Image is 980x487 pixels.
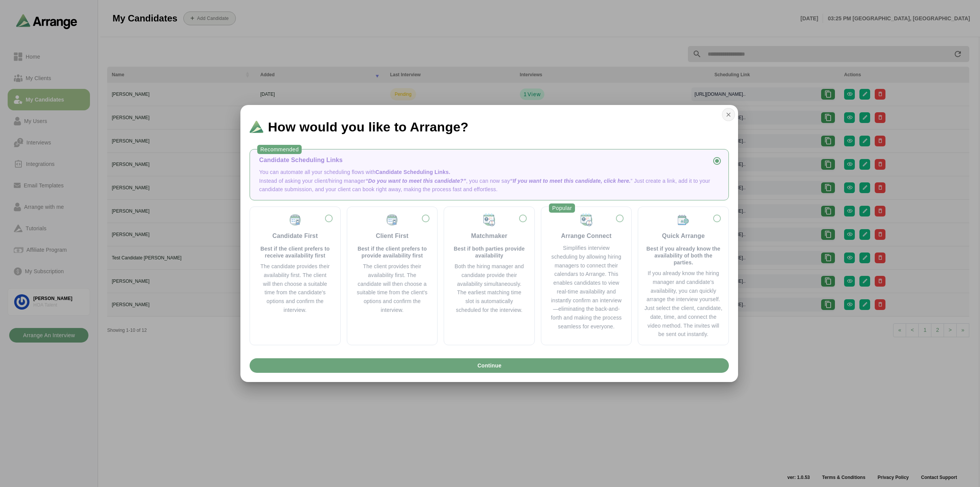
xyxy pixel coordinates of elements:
div: Simplifies interview scheduling by allowing hiring managers to connect their calendars to Arrange... [550,244,622,331]
p: You can automate all your scheduling flows with [259,168,719,177]
div: Arrange Connect [561,231,612,241]
div: Popular [549,203,575,213]
span: How would you like to Arrange? [268,120,469,133]
span: “If you want to meet this candidate, click here. [510,178,630,184]
div: The candidate provides their availability first. The client will then choose a suitable time from... [259,262,331,315]
p: Best if the client prefers to receive availability first [259,245,331,259]
img: Matchmaker [482,213,496,227]
span: Continue [477,358,501,373]
p: Best if both parties provide availability [453,245,525,259]
div: Recommended [257,145,302,154]
div: Both the hiring manager and candidate provide their availability simultaneously. The earliest mat... [453,262,525,315]
div: Candidate Scheduling Links [259,156,719,165]
div: Matchmaker [471,231,508,241]
img: Logo [250,121,263,133]
p: Best if the client prefers to provide availability first [356,245,428,259]
span: “Do you want to meet this candidate?” [365,178,466,184]
div: Client First [376,231,408,241]
span: Candidate Scheduling Links. [376,169,450,175]
img: Candidate First [288,213,302,227]
img: Matchmaker [580,213,593,227]
p: Best if you already know the availability of both the parties. [644,245,722,266]
div: If you already know the hiring manager and candidate’s availability, you can quickly arrange the ... [644,269,722,339]
div: Candidate First [272,231,318,241]
p: Instead of asking your client/hiring manager , you can now say ” Just create a link, add it to yo... [259,177,719,194]
button: Continue [250,358,729,373]
img: Client First [385,213,399,227]
div: Quick Arrange [662,231,705,241]
div: The client provides their availability first. The candidate will then choose a suitable time from... [356,262,428,315]
img: Quick Arrange [676,213,690,227]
